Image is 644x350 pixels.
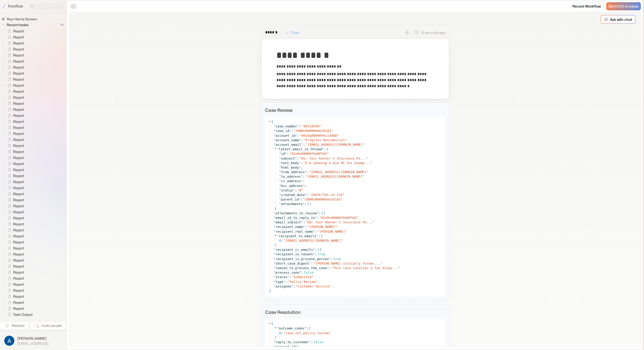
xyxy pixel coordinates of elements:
span: " [301,143,303,146]
span: account_name [275,138,299,142]
span: recipient_name [275,225,303,229]
span: 0 [299,188,301,192]
span: attachments [281,202,303,206]
a: Your Home Screen [2,17,39,22]
a: Report [4,203,26,209]
span: : [301,197,303,201]
span: " [295,157,297,160]
span: " [297,188,299,192]
span: Task Output [12,318,34,323]
span: " [302,124,304,128]
span: short_case_digest [275,262,309,265]
span: Report [12,107,26,112]
a: Report [4,70,26,76]
p: freeflow [8,3,23,9]
span: " [285,152,287,156]
span: " [299,157,301,160]
span: [DATE]T01:12:13Z [311,193,343,197]
a: Report [4,215,26,221]
span: Start COI analysis [609,4,638,9]
span: " [277,147,279,151]
span: : [301,166,303,169]
span: " [279,166,281,169]
a: Task Output [4,312,35,318]
span: " [306,143,308,146]
span: " [297,124,299,128]
span: Report [12,77,26,82]
span: true [317,252,325,256]
span: : [315,230,317,233]
a: Report [4,185,26,191]
span: " [279,193,281,197]
span: Report [12,210,26,215]
span: to_address [281,175,301,178]
span: " [274,138,276,142]
span: " [274,129,276,133]
span: Report [12,95,26,100]
p: 51 seconds ago [421,30,445,35]
span: Report [12,270,26,275]
span: " [299,161,301,165]
span: " [279,170,281,174]
a: Report [4,64,26,70]
span: " [322,147,324,151]
span: : [303,143,305,146]
span: " [341,197,343,201]
span: Report [12,288,26,293]
span: email_subject [275,220,301,224]
span: } [275,207,277,211]
span: " [313,230,315,233]
span: attachments_to_review [275,211,317,215]
span: Report [12,300,26,305]
p: Ask with chat [610,17,632,22]
span: Report [12,306,26,311]
span: Report [12,155,26,160]
span: : [299,124,301,128]
span: " [309,170,311,174]
span: : [324,147,326,152]
span: " [313,252,315,256]
span: " [301,175,303,178]
span: " [279,188,281,192]
span: Report [12,125,26,130]
span: cc_address [281,179,301,183]
span: Progress Residential [306,138,345,142]
a: Report [4,191,26,197]
span: " [303,197,305,201]
a: Report [4,257,26,263]
span: recipient_is_tenant [275,252,313,256]
span: " [274,134,276,137]
span: : [303,175,305,178]
span: " [331,129,333,133]
span: case_number [275,124,297,128]
span: : [318,234,320,238]
span: [EMAIL_ADDRESS][DOMAIN_NAME] [308,143,363,146]
a: Report [4,269,26,275]
a: Report [4,251,26,257]
span: " [279,202,281,206]
span: Report [12,204,26,209]
span: " [343,193,345,197]
span: email_id_to_reply_to [275,216,315,220]
a: Report [4,46,26,52]
a: Report [4,94,26,101]
a: Report [4,52,26,58]
a: Report [4,107,26,113]
span: " [357,216,359,220]
span: : [303,179,305,183]
span: Report [12,222,26,227]
a: Report [4,239,26,245]
span: " [366,157,368,160]
a: Task Output [4,318,35,324]
span: " [303,161,305,165]
a: Report [4,40,26,46]
span: I'm showing a $14.95 Ins Exemp... [305,161,370,165]
span: : [315,247,317,252]
span: : [307,170,309,174]
span: Report [12,101,26,106]
a: Start COI analysis [606,2,641,10]
span: [PERSON_NAME] [17,336,49,341]
span: Report [12,197,26,203]
button: Recent tasks [2,22,30,28]
a: Report [4,299,26,306]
